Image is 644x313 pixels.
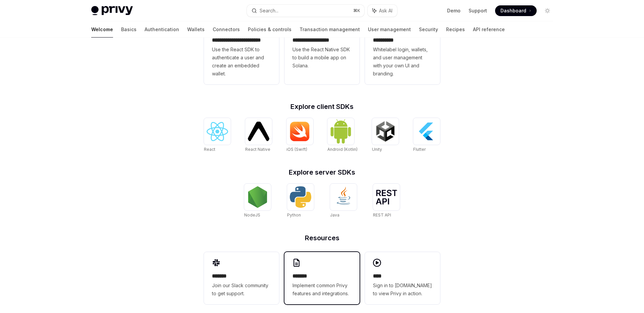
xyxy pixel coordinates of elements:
[372,147,382,152] span: Unity
[375,121,396,142] img: Unity
[247,5,364,17] button: Search...⌘K
[372,118,399,153] a: UnityUnity
[500,7,526,14] span: Dashboard
[287,212,301,217] span: Python
[365,16,440,84] a: **** *****Whitelabel login, wallets, and user management with your own UI and branding.
[373,184,400,218] a: REST APIREST API
[327,118,358,153] a: Android (Kotlin)Android (Kotlin)
[244,184,271,218] a: NodeJSNodeJS
[469,7,487,14] a: Support
[121,21,137,38] a: Basics
[446,21,465,38] a: Recipes
[373,46,432,78] span: Whitelabel login, wallets, and user management with your own UI and branding.
[245,147,270,152] span: React Native
[289,121,311,141] img: iOS (Swift)
[286,118,313,153] a: iOS (Swift)iOS (Swift)
[91,6,133,15] img: light logo
[213,21,240,38] a: Connectors
[187,21,205,38] a: Wallets
[330,212,339,217] span: Java
[284,252,360,304] a: **** **Implement common Privy features and integrations.
[212,46,271,78] span: Use the React SDK to authenticate a user and create an embedded wallet.
[447,7,461,14] a: Demo
[286,147,307,152] span: iOS (Swift)
[419,21,438,38] a: Security
[204,103,440,110] h2: Explore client SDKs
[413,118,440,153] a: FlutterFlutter
[373,212,391,217] span: REST API
[300,21,360,38] a: Transaction management
[330,119,352,144] img: Android (Kotlin)
[416,121,437,142] img: Flutter
[287,184,314,218] a: PythonPython
[245,118,272,153] a: React NativeReact Native
[248,122,269,141] img: React Native
[473,21,505,38] a: API reference
[247,186,268,208] img: NodeJS
[244,212,260,217] span: NodeJS
[290,186,311,208] img: Python
[248,21,291,38] a: Policies & controls
[260,7,278,15] div: Search...
[368,21,411,38] a: User management
[373,281,432,298] span: Sign in to [DOMAIN_NAME] to view Privy in action.
[204,118,231,153] a: ReactReact
[212,281,271,298] span: Join our Slack community to get support.
[204,147,215,152] span: React
[145,21,179,38] a: Authentication
[204,235,440,241] h2: Resources
[292,281,352,298] span: Implement common Privy features and integrations.
[542,5,553,16] button: Toggle dark mode
[91,21,113,38] a: Welcome
[376,190,397,204] img: REST API
[333,186,354,208] img: Java
[413,147,426,152] span: Flutter
[327,147,358,152] span: Android (Kotlin)
[353,8,360,13] span: ⌘ K
[207,122,228,141] img: React
[284,16,360,84] a: **** **** **** ***Use the React Native SDK to build a mobile app on Solana.
[495,5,537,16] a: Dashboard
[379,7,392,14] span: Ask AI
[292,46,352,70] span: Use the React Native SDK to build a mobile app on Solana.
[204,169,440,176] h2: Explore server SDKs
[204,252,279,304] a: **** **Join our Slack community to get support.
[368,5,397,17] button: Ask AI
[365,252,440,304] a: ****Sign in to [DOMAIN_NAME] to view Privy in action.
[330,184,357,218] a: JavaJava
